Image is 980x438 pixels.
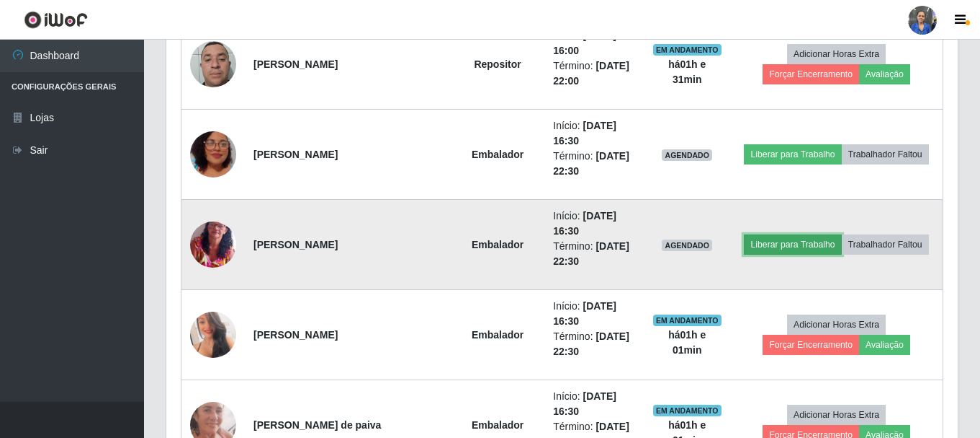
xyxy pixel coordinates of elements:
li: Término: [553,329,635,359]
strong: há 01 h e 01 min [668,329,706,356]
li: Início: [553,299,635,329]
button: Adicionar Horas Extra [787,44,886,64]
time: [DATE] 16:30 [553,120,616,146]
img: 1733848084700.jpeg [190,213,236,276]
button: Avaliação [859,64,910,84]
img: 1754586339245.jpeg [190,302,236,367]
button: Trabalhador Faltou [842,144,929,165]
img: CoreUI Logo [24,11,88,29]
button: Liberar para Trabalho [744,235,841,255]
li: Início: [553,209,635,239]
strong: Embalador [472,419,523,431]
span: EM ANDAMENTO [653,315,721,326]
li: Início: [553,389,635,419]
button: Liberar para Trabalho [744,144,841,165]
strong: Embalador [472,329,523,341]
button: Adicionar Horas Extra [787,405,886,425]
li: Término: [553,149,635,179]
strong: [PERSON_NAME] [253,149,338,160]
span: AGENDADO [662,149,712,161]
button: Trabalhador Faltou [842,235,929,255]
time: [DATE] 16:30 [553,210,616,237]
strong: Embalador [472,239,523,250]
img: 1742240840112.jpeg [190,113,236,196]
button: Avaliação [859,335,910,355]
span: EM ANDAMENTO [653,44,721,56]
li: Término: [553,239,635,269]
strong: Repositor [474,58,521,70]
button: Forçar Encerramento [763,335,859,355]
strong: há 01 h e 31 min [668,58,706,85]
li: Término: [553,58,635,89]
li: Início: [553,118,635,149]
button: Forçar Encerramento [763,64,859,84]
strong: [PERSON_NAME] [253,58,338,70]
li: Início: [553,28,635,58]
strong: [PERSON_NAME] de paiva [253,419,381,431]
span: AGENDADO [662,240,712,251]
strong: Embalador [472,149,523,160]
time: [DATE] 16:30 [553,300,616,327]
img: 1724708797477.jpeg [190,33,236,95]
strong: [PERSON_NAME] [253,239,338,250]
span: EM ANDAMENTO [653,405,721,416]
strong: [PERSON_NAME] [253,329,338,341]
button: Adicionar Horas Extra [787,315,886,335]
time: [DATE] 16:30 [553,390,616,417]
